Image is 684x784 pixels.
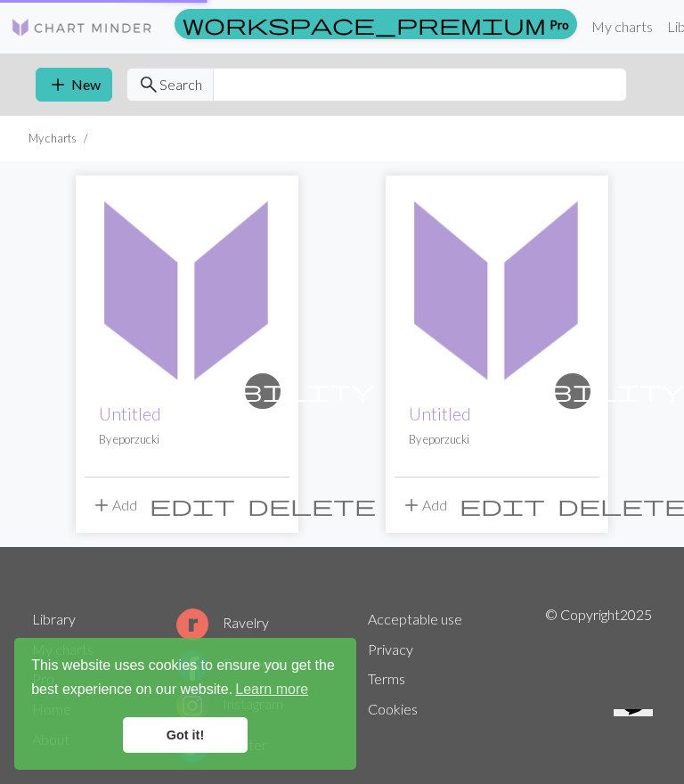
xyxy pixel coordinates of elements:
[183,12,546,37] span: workspace_premium
[123,717,248,753] a: dismiss cookie message
[584,9,660,45] a: My charts
[176,614,269,631] a: Ravelry
[395,488,453,522] button: Add
[607,709,666,766] iframe: chat widget
[91,493,112,518] span: add
[11,17,153,38] img: Logo
[460,493,545,518] span: edit
[138,72,159,97] span: search
[368,641,413,657] a: Privacy
[175,9,577,39] a: Pro
[545,604,652,766] p: © Copyright 2025
[32,610,76,627] a: Library
[85,276,289,293] a: Untitled
[150,493,235,518] span: edit
[31,655,339,703] span: This website uses cookies to ensure you get the best experience on our website.
[368,700,418,717] a: Cookies
[248,493,376,518] span: delete
[47,72,69,97] span: add
[461,373,684,409] i: private
[395,184,599,389] img: Untitled
[99,404,161,424] a: Untitled
[453,488,551,522] button: Edit
[368,610,462,627] a: Acceptable use
[241,488,382,522] button: Delete
[460,494,545,516] i: Edit
[151,377,374,404] span: visibility
[395,276,599,293] a: Untitled
[409,431,585,448] p: By eporzucki
[143,488,241,522] button: Edit
[99,431,275,448] p: By eporzucki
[36,68,112,102] button: New
[14,638,356,770] div: cookieconsent
[368,670,405,687] a: Terms
[85,488,143,522] button: Add
[401,493,422,518] span: add
[409,404,471,424] a: Untitled
[151,373,374,409] i: private
[150,494,235,516] i: Edit
[461,377,684,404] span: visibility
[28,130,77,147] li: My charts
[232,676,311,703] a: learn more about cookies
[159,74,202,95] span: Search
[85,184,289,389] img: Untitled
[176,608,208,641] img: Ravelry logo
